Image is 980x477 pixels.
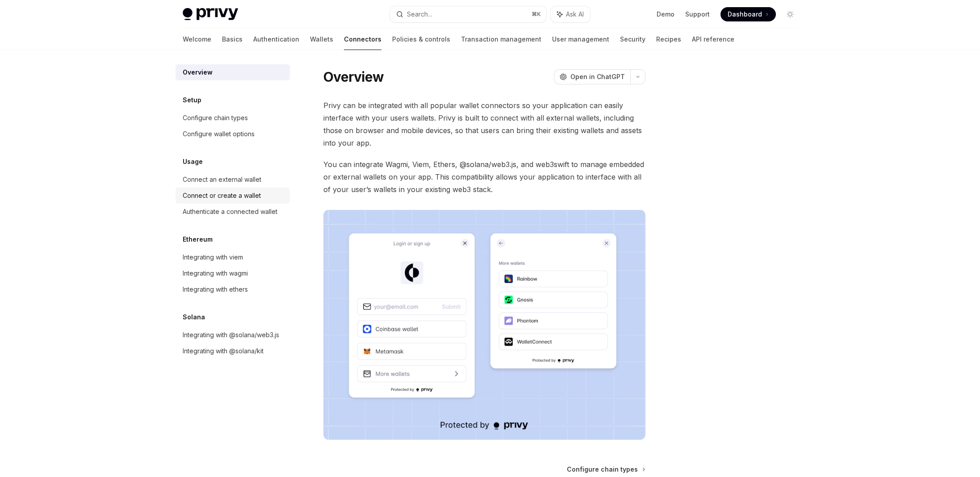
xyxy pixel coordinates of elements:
span: Privy can be integrated with all popular wallet connectors so your application can easily interfa... [323,99,645,149]
a: Integrating with wagmi [176,265,290,281]
img: light logo [183,8,238,21]
a: Integrating with viem [176,249,290,265]
a: Connect or create a wallet [176,188,290,204]
button: Open in ChatGPT [554,69,630,84]
a: Demo [657,10,674,19]
div: Connect or create a wallet [183,190,261,201]
div: Integrating with ethers [183,284,248,295]
a: Authenticate a connected wallet [176,204,290,220]
a: Policies & controls [392,29,450,50]
a: Integrating with ethers [176,281,290,297]
a: Authentication [253,29,299,50]
a: Connect an external wallet [176,172,290,188]
a: API reference [692,29,734,50]
div: Configure chain types [183,113,248,123]
div: Overview [183,67,213,78]
img: Connectors3 [323,210,645,440]
span: Configure chain types [567,465,638,474]
span: You can integrate Wagmi, Viem, Ethers, @solana/web3.js, and web3swift to manage embedded or exter... [323,158,645,196]
a: Support [685,10,710,19]
a: Configure chain types [567,465,645,474]
div: Integrating with wagmi [183,268,248,279]
span: Dashboard [728,10,762,19]
div: Integrating with @solana/web3.js [183,330,279,340]
a: Configure wallet options [176,126,290,142]
div: Connect an external wallet [183,174,261,185]
a: Overview [176,64,290,80]
div: Integrating with viem [183,252,243,263]
a: Connectors [344,29,381,50]
a: Configure chain types [176,110,290,126]
span: ⌘ K [532,11,541,18]
a: Integrating with @solana/kit [176,343,290,359]
a: Welcome [183,29,211,50]
button: Toggle dark mode [783,7,797,21]
a: Wallets [310,29,333,50]
div: Authenticate a connected wallet [183,206,277,217]
div: Search... [407,9,432,20]
a: Recipes [656,29,681,50]
a: Integrating with @solana/web3.js [176,327,290,343]
button: Ask AI [551,6,590,22]
button: Search...⌘K [390,6,546,22]
h1: Overview [323,69,384,85]
a: User management [552,29,609,50]
h5: Ethereum [183,234,213,245]
a: Basics [222,29,243,50]
a: Security [620,29,645,50]
span: Open in ChatGPT [570,72,625,81]
h5: Solana [183,312,205,322]
div: Configure wallet options [183,129,255,139]
span: Ask AI [566,10,584,19]
a: Transaction management [461,29,541,50]
a: Dashboard [720,7,776,21]
h5: Usage [183,156,203,167]
div: Integrating with @solana/kit [183,346,264,356]
h5: Setup [183,95,201,105]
